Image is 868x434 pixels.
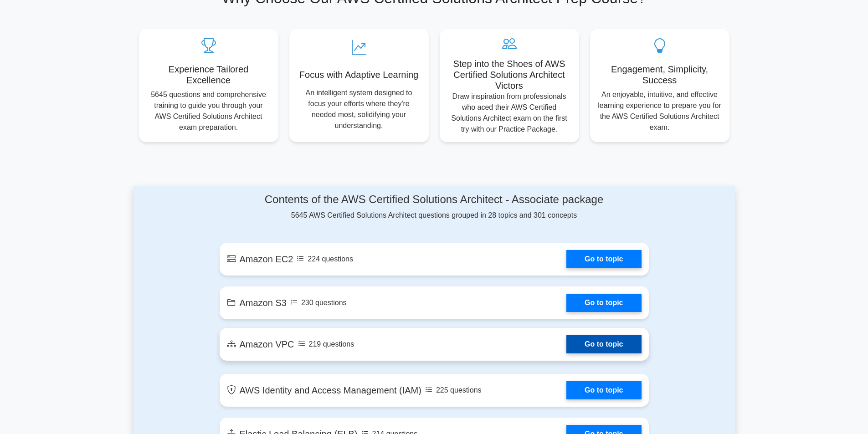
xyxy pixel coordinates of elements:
[597,64,722,86] h5: Engagement, Simplicity, Success
[566,294,641,312] a: Go to topic
[220,193,649,221] div: 5645 AWS Certified Solutions Architect questions grouped in 28 topics and 301 concepts
[297,87,421,131] p: An intelligent system designed to focus your efforts where they're needed most, solidifying your ...
[566,250,641,268] a: Go to topic
[447,91,572,135] p: Draw inspiration from professionals who aced their AWS Certified Solutions Architect exam on the ...
[566,335,641,353] a: Go to topic
[220,193,649,206] h4: Contents of the AWS Certified Solutions Architect - Associate package
[597,89,722,133] p: An enjoyable, intuitive, and effective learning experience to prepare you for the AWS Certified S...
[146,64,271,86] h5: Experience Tailored Excellence
[447,58,572,91] h5: Step into the Shoes of AWS Certified Solutions Architect Victors
[146,89,271,133] p: 5645 questions and comprehensive training to guide you through your AWS Certified Solutions Archi...
[297,69,421,80] h5: Focus with Adaptive Learning
[566,381,641,399] a: Go to topic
